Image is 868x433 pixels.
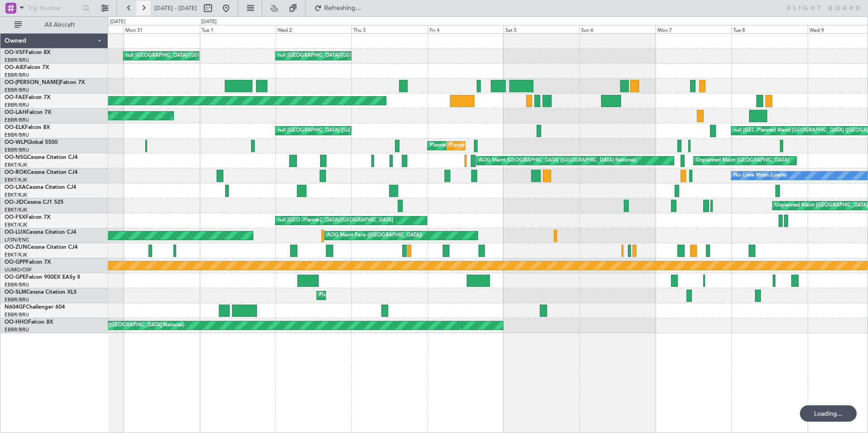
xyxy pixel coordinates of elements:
div: Sun 6 [579,25,655,33]
div: Planned Maint [GEOGRAPHIC_DATA] ([GEOGRAPHIC_DATA] National) [319,289,483,302]
a: OO-LUXCessna Citation CJ4 [5,230,76,235]
div: [DATE] [201,18,217,26]
a: OO-FSXFalcon 7X [5,215,50,220]
span: OO-GPP [5,260,26,265]
div: Sat 5 [503,25,579,33]
span: OO-LUX [5,230,26,235]
div: Unplanned Maint [GEOGRAPHIC_DATA] [696,154,789,167]
a: OO-[PERSON_NAME]Falcon 7X [5,80,85,85]
div: Mon 31 [123,25,199,33]
div: null [GEOGRAPHIC_DATA] ([GEOGRAPHIC_DATA]) [734,124,852,138]
a: EBBR/BRU [5,102,29,108]
span: OO-VSF [5,50,25,55]
a: UUMO/OSF [5,266,32,273]
div: No Crew Milan (Linate) [734,169,787,182]
div: null [GEOGRAPHIC_DATA]-[GEOGRAPHIC_DATA] [278,214,393,227]
div: Mon 7 [656,25,731,33]
span: [DATE] - [DATE] [154,4,197,12]
div: AOG Maint Paris ([GEOGRAPHIC_DATA]) [327,229,422,242]
a: EBBR/BRU [5,281,29,288]
div: null [GEOGRAPHIC_DATA]-[GEOGRAPHIC_DATA] [126,49,241,63]
a: OO-VSFFalcon 8X [5,50,50,55]
button: Refreshing... [310,1,365,15]
div: Planned Maint Liege [430,139,477,153]
a: EBBR/BRU [5,132,29,138]
a: EBBR/BRU [5,296,29,303]
a: N604GFChallenger 604 [5,305,65,310]
a: EBKT/KJK [5,221,27,228]
a: EBBR/BRU [5,87,29,93]
span: OO-ELK [5,125,25,130]
span: Refreshing... [324,5,362,11]
a: EBBR/BRU [5,57,29,64]
a: LFSN/ENC [5,236,30,243]
span: OO-LAH [5,110,26,115]
span: All Aircraft [24,22,96,28]
a: OO-GPEFalcon 900EX EASy II [5,275,80,280]
a: EBKT/KJK [5,162,27,168]
a: EBKT/KJK [5,207,27,213]
a: OO-ROKCessna Citation CJ4 [5,170,78,175]
span: OO-HHO [5,320,28,325]
span: OO-AIE [5,65,24,70]
div: Planned Maint Kortrijk-[GEOGRAPHIC_DATA] [303,214,409,227]
div: Planned Maint Liege [449,139,496,153]
span: OO-ROK [5,170,27,175]
a: OO-FAEFalcon 7X [5,95,50,100]
span: OO-GPE [5,275,26,280]
span: OO-NSG [5,155,27,160]
a: EBBR/BRU [5,117,29,123]
a: OO-LXACessna Citation CJ4 [5,185,76,190]
span: OO-[PERSON_NAME] [5,80,60,85]
a: EBKT/KJK [5,177,27,183]
div: null [GEOGRAPHIC_DATA]-[GEOGRAPHIC_DATA] [278,49,393,63]
span: OO-FAE [5,95,25,100]
span: OO-JID [5,200,24,205]
button: All Aircraft [10,18,99,32]
span: OO-LXA [5,185,26,190]
a: EBBR/BRU [5,147,29,153]
div: Thu 3 [351,25,427,33]
a: OO-ZUNCessna Citation CJ4 [5,245,78,250]
div: [DATE] [110,18,125,26]
div: Wed 2 [276,25,351,33]
div: Tue 1 [200,25,276,33]
a: OO-ELKFalcon 8X [5,125,50,130]
a: OO-HHOFalcon 8X [5,320,53,325]
span: OO-FSX [5,215,25,220]
div: Fri 4 [428,25,503,33]
a: OO-WLPGlobal 5500 [5,140,58,145]
div: Tue 8 [731,25,807,33]
a: EBKT/KJK [5,192,27,198]
a: OO-SLMCessna Citation XLS [5,290,77,295]
a: OO-NSGCessna Citation CJ4 [5,155,78,160]
a: EBBR/BRU [5,311,29,318]
span: N604GF [5,305,26,310]
span: OO-ZUN [5,245,27,250]
div: null [GEOGRAPHIC_DATA] ([GEOGRAPHIC_DATA]) [278,124,396,138]
a: EBKT/KJK [5,251,27,258]
span: OO-SLM [5,290,26,295]
a: OO-LAHFalcon 7X [5,110,51,115]
a: EBBR/BRU [5,326,29,333]
a: OO-GPPFalcon 7X [5,260,51,265]
a: OO-JIDCessna CJ1 525 [5,200,64,205]
a: OO-AIEFalcon 7X [5,65,49,70]
span: OO-WLP [5,140,27,145]
a: EBBR/BRU [5,72,29,79]
div: Loading... [800,405,857,422]
input: Trip Number [28,1,80,15]
div: AOG Maint [GEOGRAPHIC_DATA] ([GEOGRAPHIC_DATA] National) [479,154,636,167]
